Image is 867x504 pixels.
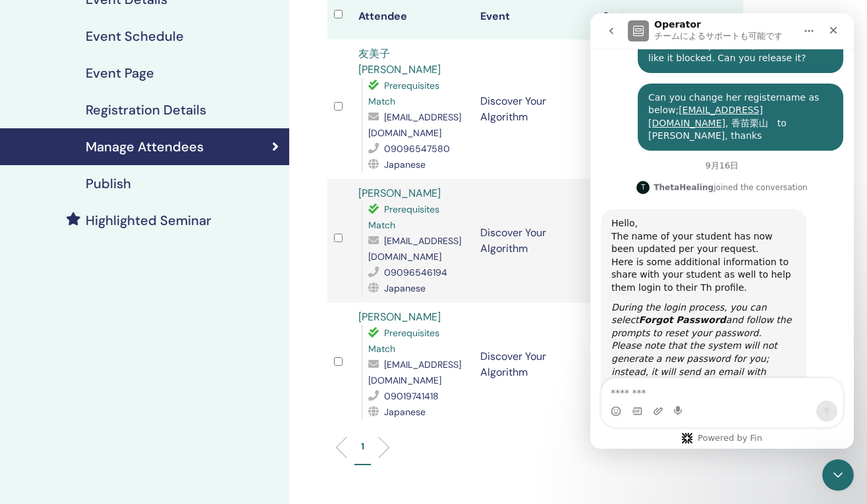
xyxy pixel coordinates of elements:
button: Gifピッカー [42,393,52,403]
span: Prerequisites Match [368,327,439,355]
span: Japanese [384,282,426,294]
iframe: Intercom live chat [822,459,854,491]
span: [EMAIL_ADDRESS][DOMAIN_NAME] [368,235,461,263]
span: Prerequisites Match [368,203,439,231]
span: 09096546194 [384,266,447,278]
span: Prerequisites Match [368,80,439,107]
td: Discover Your Algorithm [474,39,596,179]
td: Discover Your Algorithm [474,303,596,426]
div: Here is some additional information to share with your student as well to help them login to thei... [21,243,206,282]
div: The name of your student has now been updated per your request. [21,217,206,243]
button: Start recording [84,393,94,403]
span: Japanese [384,159,426,170]
a: [PERSON_NAME] [358,186,441,200]
iframe: Intercom live chat [590,13,854,449]
span: 09019741418 [384,390,439,402]
div: ThetaHealingさんから新しいメッセージが届きました… [11,196,253,466]
i: Please note that the system will not generate a new password for you; instead, it will send an em... [21,327,191,389]
h4: Event Page [86,65,154,81]
span: Japanese [384,406,426,418]
a: [PERSON_NAME] [358,310,441,324]
i: During the login process, you can select and follow the prompts to reset your password. [21,289,201,325]
td: Discover Your Algorithm [474,179,596,303]
span: 09096547580 [384,143,450,155]
p: 1 [361,440,364,453]
h4: Registration Details [86,102,206,118]
h4: Highlighted Seminar [86,213,211,228]
button: 添付ファイルをアップロードする [63,393,73,403]
div: Hello, [21,204,206,217]
div: Hello,The name of your student has now been updated per your request.Here is some additional info... [11,196,216,438]
button: メッセージを送信… [226,388,247,409]
b: Forgot Password [49,301,136,312]
a: 友美子 [PERSON_NAME] [358,47,441,76]
h4: Publish [86,176,131,191]
button: 絵文字ピッカー [20,393,31,403]
textarea: メッセージ... [11,365,252,388]
h4: Event Schedule [86,28,184,44]
span: [EMAIL_ADDRESS][DOMAIN_NAME] [368,359,461,386]
h4: Manage Attendees [86,139,204,155]
span: [EMAIL_ADDRESS][DOMAIN_NAME] [368,111,461,139]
